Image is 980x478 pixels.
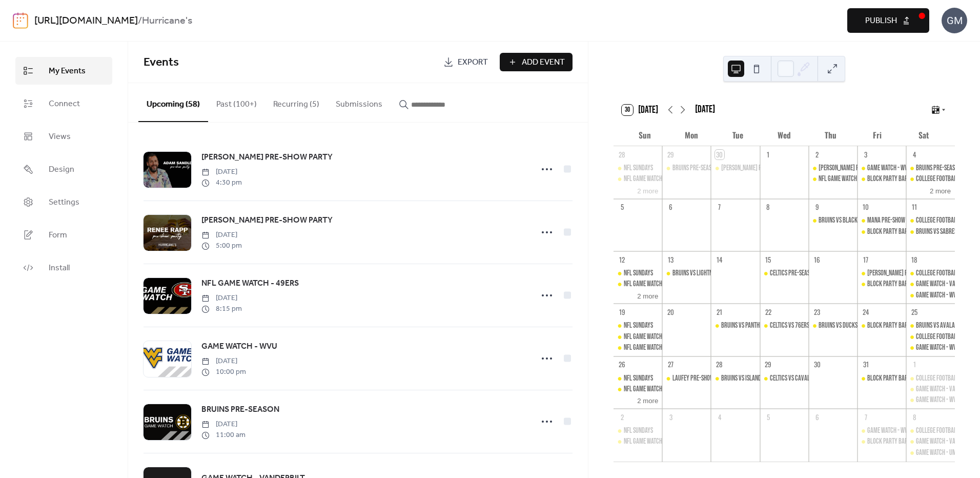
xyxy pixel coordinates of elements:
a: BRUINS PRE-SEASON [201,403,279,416]
button: 2 more [633,395,662,405]
div: 15 [764,255,773,264]
div: GAME WATCH - WVU [916,395,959,405]
div: Block Party Bar Crawl [857,321,906,331]
div: 3 [666,412,676,422]
span: [DATE] [201,293,242,304]
div: 8 [764,203,773,212]
div: [PERSON_NAME] PRE-SHOW PARTY [721,163,798,173]
div: BRUINS vs SABRES [916,227,957,237]
span: [DATE] [201,230,242,241]
div: NFL GAME WATCH - 49ERS [624,384,681,394]
span: Connect [49,98,80,110]
span: [DATE] [201,167,242,177]
div: 5 [764,412,773,422]
div: CELTICS vs 76ERS - HOME OPENER [760,321,809,331]
div: BRUINS vs DUCKS [819,321,857,331]
div: GAME WATCH - VANDERBILT [906,279,955,289]
div: NFL GAME WATCH - 49ERS [614,436,662,447]
button: Submissions [328,83,391,121]
div: NFL GAME WATCH - BROWNS [614,174,662,184]
a: GAME WATCH - WVU [201,340,277,353]
div: NFL SUNDAYS [614,373,662,384]
span: Events [144,51,179,74]
div: GAME WATCH - WVU [906,290,955,301]
span: [PERSON_NAME] PRE-SHOW PARTY [201,214,333,227]
div: BRUINS PRE-SEASON [916,163,961,173]
div: BRUINS vs DUCKS [809,321,857,331]
div: 30 [715,150,724,159]
span: 5:00 pm [201,241,242,251]
button: Publish [847,8,929,33]
div: NFL GAME WATCH - BROWNS [624,332,685,342]
div: BRUINS PRE-SEASON [662,163,711,173]
span: Export [458,56,488,69]
div: 29 [764,360,773,369]
div: 18 [910,255,919,264]
div: 4 [715,412,724,422]
div: Mon [668,124,715,146]
div: NFL SUNDAYS [624,321,653,331]
div: MANA PRE-SHOW PARTY [857,215,906,226]
span: Install [49,262,70,274]
div: Wed [761,124,808,146]
div: Tue [714,124,761,146]
a: Connect [15,90,112,117]
div: 24 [861,308,870,317]
a: Design [15,155,112,183]
div: COLLEGE FOOTBALL SATURDAYS [906,215,955,226]
div: 25 [910,308,919,317]
div: Block Party Bar Crawl [857,373,906,384]
div: BRUINS PRE-SEASON [672,163,718,173]
div: GM [942,8,967,33]
div: 31 [861,360,870,369]
div: 28 [617,150,626,159]
div: NFL SUNDAYS [624,373,653,384]
div: GAME WATCH - WVU [857,426,906,436]
span: 10:00 pm [201,367,246,377]
span: My Events [49,65,86,77]
div: 13 [666,255,676,264]
div: BRUINS vs LIGHTNING [672,268,720,278]
div: Block Party Bar Crawl [857,227,906,237]
div: Thu [807,124,854,146]
button: 30[DATE] [618,102,662,118]
div: Fri [854,124,901,146]
div: CELTICS vs CAVALIERS [770,373,820,384]
div: BRUINS vs BLACKHAWKS - HOME OPENER [809,215,857,226]
a: Settings [15,188,112,216]
div: GAME WATCH - VANDERBILT [906,436,955,447]
div: Sat [900,124,947,146]
div: 26 [617,360,626,369]
div: Block Party Bar Crawl [857,174,906,184]
div: TATE MCRAE PRE-SHOW PARTY [857,268,906,278]
div: 8 [910,412,919,422]
div: NFL SUNDAYS [624,163,653,173]
div: NFL GAME WATCH - BROWNS [624,174,685,184]
div: COLLEGE FOOTBALL SATURDAYS [906,174,955,184]
div: [PERSON_NAME] PRE-SHOW PARTY [867,268,944,278]
span: Form [49,229,67,242]
div: 12 [617,255,626,264]
div: CELTICS PRE-SEASON [770,268,816,278]
div: ADAM SANDLER PRE-SHOW PARTY [711,163,760,173]
div: BRUINS vs LIGHTNING [662,268,711,278]
div: Block Party Bar Crawl [867,436,925,447]
b: Hurricane's [142,11,192,31]
div: 28 [715,360,724,369]
div: Block Party Bar Crawl [867,321,925,331]
div: BRUINS PRE-SEASON [906,163,955,173]
button: Recurring (5) [265,83,328,121]
div: GAME WATCH - VANDERBILT [916,384,976,394]
div: 7 [861,412,870,422]
div: GAME WATCH - UMIAMI [916,448,967,458]
div: BRUINS vs ISLANDERS [711,373,760,384]
span: 4:30 pm [201,177,242,188]
div: COLLEGE FOOTBALL SATURDAYS [906,426,955,436]
div: Block Party Bar Crawl [867,279,925,289]
a: Install [15,254,112,282]
div: NFL GAME WATCH - 49ERS [614,343,662,353]
a: Export [436,53,496,71]
div: 11 [910,203,919,212]
div: BRUINS vs ISLANDERS [721,373,769,384]
div: GAME WATCH - VANDERBILT [906,384,955,394]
